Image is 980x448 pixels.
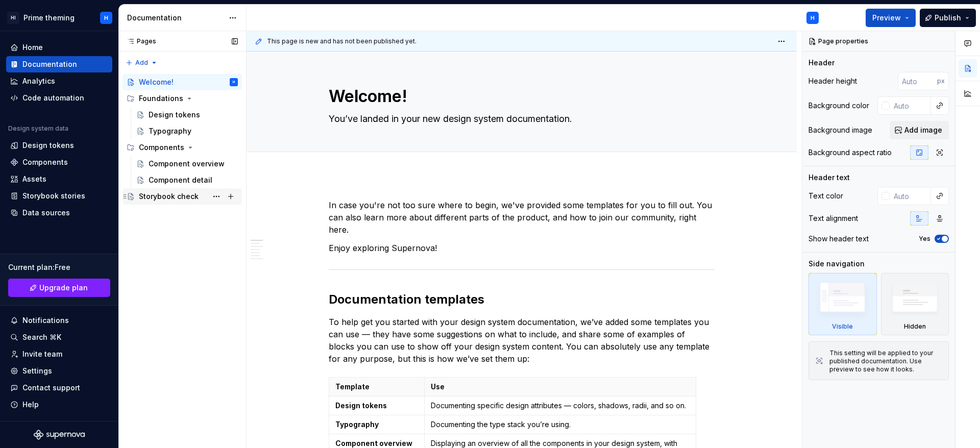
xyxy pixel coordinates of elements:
[22,208,70,218] div: Data sources
[6,346,112,362] a: Invite team
[335,420,379,429] strong: Typography
[829,349,942,374] div: This setting will be applied to your published documentation. Use preview to see how it looks.
[329,291,715,308] h2: Documentation templates
[6,171,112,187] a: Assets
[6,312,112,329] button: Notifications
[104,14,108,22] div: H
[139,191,199,202] div: Storybook check
[335,382,418,392] p: Template
[22,349,62,359] div: Invite team
[6,73,112,89] a: Analytics
[22,76,55,86] div: Analytics
[6,396,112,413] button: Help
[881,273,949,335] div: Hidden
[22,315,69,326] div: Notifications
[6,363,112,379] a: Settings
[7,12,19,24] div: HI
[808,125,872,135] div: Background image
[329,316,715,365] p: To help get you started with your design system documentation, we’ve added some templates you can...
[6,90,112,106] a: Code automation
[890,121,949,139] button: Add image
[122,74,242,90] a: Welcome!H
[808,273,877,335] div: Visible
[335,401,387,410] strong: Design tokens
[22,157,68,167] div: Components
[431,419,689,430] p: Documenting the type stack you’re using.
[904,125,942,135] span: Add image
[808,58,835,68] div: Header
[122,90,242,107] div: Foundations
[22,140,74,151] div: Design tokens
[22,93,84,103] div: Code automation
[808,147,892,158] div: Background aspect ratio
[22,191,85,201] div: Storybook stories
[39,283,88,293] span: Upgrade plan
[267,37,416,45] span: This page is new and has not been published yet.
[898,72,937,90] input: Auto
[132,107,242,123] a: Design tokens
[811,14,815,22] div: H
[22,174,46,184] div: Assets
[329,242,715,254] p: Enjoy exploring Supernova!
[832,322,853,331] div: Visible
[431,401,689,411] p: Documenting specific design attributes — colors, shadows, radii, and so on.
[132,156,242,172] a: Component overview
[6,329,112,345] button: Search ⌘K
[122,188,242,205] a: Storybook check
[808,191,843,201] div: Text color
[149,175,212,185] div: Component detail
[935,13,961,23] span: Publish
[127,13,224,23] div: Documentation
[122,37,156,45] div: Pages
[872,13,901,23] span: Preview
[122,139,242,156] div: Components
[22,383,80,393] div: Contact support
[808,101,869,111] div: Background color
[890,96,931,115] input: Auto
[8,125,68,133] div: Design system data
[8,262,110,272] div: Current plan : Free
[329,199,715,236] p: In case you're not too sure where to begin, we've provided some templates for you to fill out. Yo...
[22,59,77,69] div: Documentation
[132,172,242,188] a: Component detail
[23,13,75,23] div: Prime theming
[122,74,242,205] div: Page tree
[22,366,52,376] div: Settings
[22,332,61,342] div: Search ⌘K
[233,77,235,87] div: H
[6,56,112,72] a: Documentation
[34,430,85,440] svg: Supernova Logo
[866,9,916,27] button: Preview
[132,123,242,139] a: Typography
[327,111,713,127] textarea: You’ve landed in your new design system documentation.
[6,137,112,154] a: Design tokens
[6,154,112,170] a: Components
[139,77,174,87] div: Welcome!
[327,84,713,109] textarea: Welcome!
[890,187,931,205] input: Auto
[335,439,412,447] strong: Component overview
[808,234,869,244] div: Show header text
[808,76,857,86] div: Header height
[808,172,850,183] div: Header text
[808,259,865,269] div: Side navigation
[149,110,200,120] div: Design tokens
[139,142,184,153] div: Components
[6,188,112,204] a: Storybook stories
[904,322,926,331] div: Hidden
[920,9,976,27] button: Publish
[149,159,225,169] div: Component overview
[2,7,116,29] button: HIPrime themingH
[122,56,161,70] button: Add
[8,279,110,297] a: Upgrade plan
[22,400,39,410] div: Help
[149,126,191,136] div: Typography
[431,382,689,392] p: Use
[6,39,112,56] a: Home
[22,42,43,53] div: Home
[919,235,930,243] label: Yes
[6,380,112,396] button: Contact support
[808,213,858,223] div: Text alignment
[937,77,945,85] p: px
